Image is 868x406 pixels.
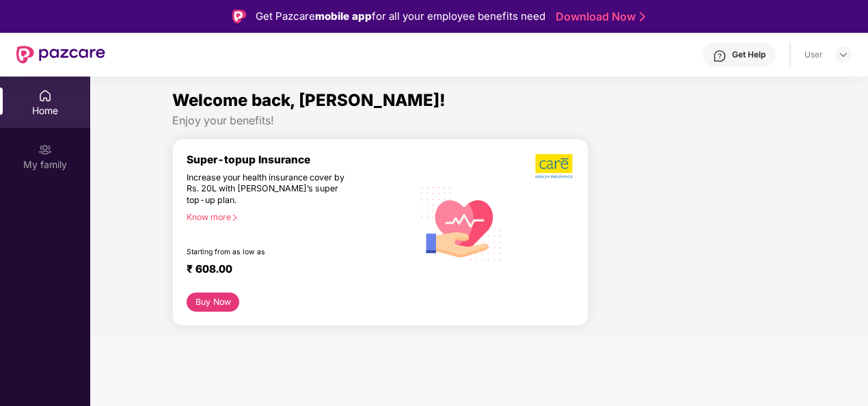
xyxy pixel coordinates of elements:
[16,46,105,64] img: New Pazcare Logo
[838,49,849,60] img: svg+xml;base64,PHN2ZyBpZD0iRHJvcGRvd24tMzJ4MzIiIHhtbG5zPSJodHRwOi8vd3d3LnczLm9yZy8yMDAwL3N2ZyIgd2...
[187,212,405,221] div: Know more
[256,8,545,25] div: Get Pazcare for all your employee benefits need
[713,49,727,63] img: svg+xml;base64,PHN2ZyBpZD0iSGVscC0zMngzMiIgeG1sbnM9Imh0dHA6Ly93d3cudzMub3JnLzIwMDAvc3ZnIiB3aWR0aD...
[187,262,399,279] div: ₹ 608.00
[187,172,354,206] div: Increase your health insurance cover by Rs. 20L with [PERSON_NAME]’s super top-up plan.
[38,89,52,103] img: svg+xml;base64,PHN2ZyBpZD0iSG9tZSIgeG1sbnM9Imh0dHA6Ly93d3cudzMub3JnLzIwMDAvc3ZnIiB3aWR0aD0iMjAiIG...
[187,293,239,312] button: Buy Now
[187,247,355,257] div: Starting from as low as
[172,113,786,128] div: Enjoy your benefits!
[232,10,246,23] img: Logo
[640,10,645,24] img: Stroke
[231,214,239,221] span: right
[556,10,641,24] a: Download Now
[535,153,574,179] img: b5dec4f62d2307b9de63beb79f102df3.png
[38,143,52,157] img: svg+xml;base64,PHN2ZyB3aWR0aD0iMjAiIGhlaWdodD0iMjAiIHZpZXdCb3g9IjAgMCAyMCAyMCIgZmlsbD0ibm9uZSIgeG...
[413,174,510,272] img: svg+xml;base64,PHN2ZyB4bWxucz0iaHR0cDovL3d3dy53My5vcmcvMjAwMC9zdmciIHhtbG5zOnhsaW5rPSJodHRwOi8vd3...
[187,153,413,166] div: Super-topup Insurance
[804,49,823,60] div: User
[172,90,446,110] span: Welcome back, [PERSON_NAME]!
[732,49,765,60] div: Get Help
[315,10,372,23] strong: mobile app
